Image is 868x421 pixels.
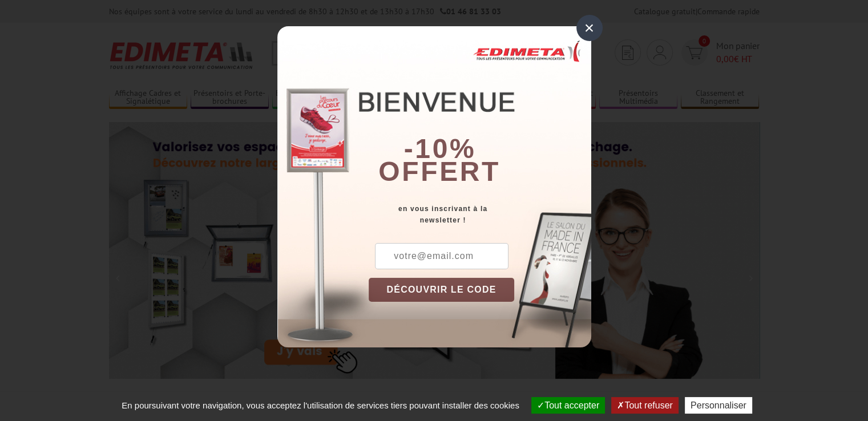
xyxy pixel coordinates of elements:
b: -10% [404,133,476,164]
button: Tout refuser [611,397,678,414]
button: Personnaliser (fenêtre modale) [685,397,752,414]
input: votre@email.com [375,243,508,269]
div: en vous inscrivant à la newsletter ! [369,203,591,226]
button: DÉCOUVRIR LE CODE [369,278,515,302]
span: En poursuivant votre navigation, vous acceptez l'utilisation de services tiers pouvant installer ... [116,400,525,410]
button: Tout accepter [531,397,605,414]
font: offert [378,156,500,187]
div: × [576,15,603,41]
